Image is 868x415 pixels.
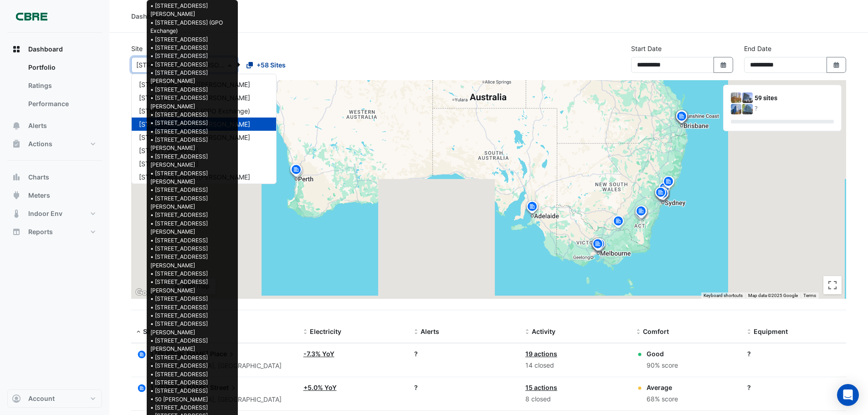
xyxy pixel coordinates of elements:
a: +5.0% YoY [303,384,337,391]
li: • [STREET_ADDRESS] [150,36,234,44]
span: Activity [532,328,555,335]
fa-icon: Select Date [832,61,841,69]
a: Performance [21,95,102,113]
span: [STREET_ADDRESS][PERSON_NAME] [139,173,250,181]
div: Options List [132,74,276,184]
div: Open Intercom Messenger [837,384,859,406]
li: • [STREET_ADDRESS] [150,354,234,362]
div: ? [747,383,847,392]
div: Dashboard [7,58,102,117]
li: • [STREET_ADDRESS] [150,128,234,136]
span: [STREET_ADDRESS][PERSON_NAME] [139,133,250,141]
li: • [STREET_ADDRESS][PERSON_NAME] [150,153,234,169]
img: site-pin.svg [656,187,670,203]
span: [STREET_ADDRESS] [139,160,199,168]
button: +58 Sites [241,57,292,73]
div: Average [647,383,678,392]
span: +58 Sites [257,60,286,70]
img: site-pin.svg [634,205,648,220]
div: Good [647,349,678,359]
li: • [STREET_ADDRESS] [150,119,234,127]
img: Company Logo [11,7,52,26]
span: Actions [28,139,52,149]
button: Actions [7,135,102,153]
li: • [STREET_ADDRESS] [150,303,234,312]
a: 19 actions [525,350,557,358]
li: • [STREET_ADDRESS][PERSON_NAME] [150,94,234,111]
img: site-pin.svg [611,215,626,231]
img: site-pin.svg [633,206,648,222]
li: • [STREET_ADDRESS] [150,44,234,52]
span: Account [28,394,55,403]
li: • [STREET_ADDRESS] [150,387,234,395]
div: 14 closed [525,360,626,371]
img: site-pin.svg [525,200,539,216]
button: Dashboard [7,40,102,58]
li: • [STREET_ADDRESS] [150,404,234,412]
button: Alerts [7,117,102,135]
li: • [STREET_ADDRESS] (GPO Exchange) [150,19,234,36]
label: Site [131,44,143,53]
img: site-pin.svg [661,175,676,191]
li: • [STREET_ADDRESS] [150,312,234,320]
span: Dashboard [28,45,63,54]
span: Comfort [643,328,669,335]
app-icon: Actions [12,139,21,149]
div: 68% score [647,394,678,405]
img: site-pin.svg [654,186,669,202]
img: site-pin.svg [288,163,303,179]
img: site-pin.svg [289,163,303,179]
div: 90% score [647,360,678,371]
img: 10 Shelley Street [742,104,753,114]
button: Indoor Env [7,205,102,223]
li: • [STREET_ADDRESS] [150,111,234,119]
span: Site [143,328,155,335]
li: • [STREET_ADDRESS][PERSON_NAME] [150,278,234,295]
li: • [STREET_ADDRESS][PERSON_NAME] [150,169,234,186]
span: Charts [28,173,49,182]
img: site-pin.svg [634,205,649,220]
img: site-pin.svg [657,181,672,197]
li: • [STREET_ADDRESS] [150,236,234,245]
div: ? [414,349,514,359]
img: 1 Shelley Street [742,92,753,103]
li: • [STREET_ADDRESS] [150,211,234,219]
app-icon: Meters [12,191,21,200]
img: site-pin.svg [662,175,676,191]
img: site-pin.svg [634,205,649,221]
span: Alerts [421,328,439,335]
span: Electricity [310,328,341,335]
li: • [STREET_ADDRESS] [150,362,234,370]
a: 15 actions [525,384,557,391]
li: • [STREET_ADDRESS] [150,86,234,94]
li: • [STREET_ADDRESS][PERSON_NAME] [150,320,234,337]
button: Meters [7,186,102,205]
li: • [STREET_ADDRESS][PERSON_NAME] [150,220,234,236]
img: site-pin.svg [675,109,689,125]
div: Dashboard [131,11,166,21]
img: site-pin.svg [592,237,607,253]
span: [STREET_ADDRESS] [139,147,199,154]
img: site-pin.svg [674,109,689,125]
li: • [STREET_ADDRESS] [150,295,234,303]
div: 59 sites [755,93,834,103]
span: [STREET_ADDRESS] (GPO Exchange) [139,107,250,115]
li: • [STREET_ADDRESS] [150,379,234,387]
li: • [STREET_ADDRESS][PERSON_NAME] [150,195,234,211]
label: End Date [744,44,771,53]
button: Charts [7,168,102,186]
img: 1 Martin Place [731,92,741,103]
li: • [STREET_ADDRESS][PERSON_NAME] [150,136,234,153]
span: [STREET_ADDRESS][PERSON_NAME] [139,120,250,128]
button: Account [7,389,102,408]
span: [STREET_ADDRESS][PERSON_NAME] [139,81,250,88]
li: • [STREET_ADDRESS] [150,186,234,194]
li: • [STREET_ADDRESS][PERSON_NAME] [150,253,234,270]
a: Portfolio [21,58,102,77]
button: Toggle fullscreen view [823,276,842,294]
app-icon: Charts [12,173,21,182]
img: site-pin.svg [674,110,689,126]
a: -7.3% YoY [303,350,334,358]
li: • [STREET_ADDRESS] [150,245,234,253]
span: [STREET_ADDRESS][PERSON_NAME] [139,94,250,102]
